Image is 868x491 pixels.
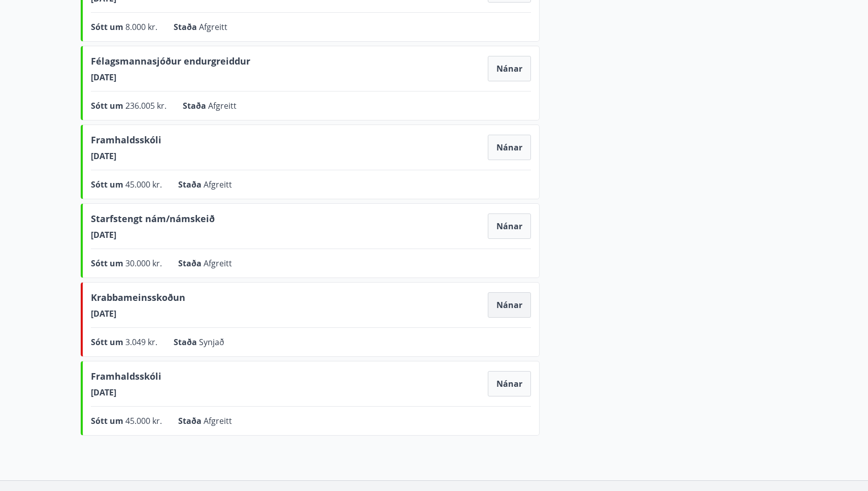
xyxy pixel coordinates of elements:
[91,54,250,72] span: Félagsmannasjóður endurgreiddur
[91,21,125,33] span: Sótt um
[125,179,162,190] span: 45.000 kr.
[204,415,232,426] span: Afgreitt
[91,336,125,348] span: Sótt um
[178,415,204,426] span: Staða
[208,100,237,111] span: Afgreitt
[488,213,531,239] button: Nánar
[178,258,204,269] span: Staða
[91,291,185,308] span: Krabbameinsskoðun
[174,21,199,33] span: Staða
[125,100,166,111] span: 236.005 kr.
[125,336,157,348] span: 3.049 kr.
[204,179,232,190] span: Afgreitt
[199,21,227,33] span: Afgreitt
[91,179,125,190] span: Sótt um
[183,100,208,111] span: Staða
[125,258,162,269] span: 30.000 kr.
[91,229,215,240] span: [DATE]
[91,72,250,83] span: [DATE]
[91,150,161,162] span: [DATE]
[178,179,204,190] span: Staða
[91,100,125,111] span: Sótt um
[91,133,161,150] span: Framhaldsskóli
[488,135,531,160] button: Nánar
[488,56,531,81] button: Nánar
[199,336,224,348] span: Synjað
[91,415,125,426] span: Sótt um
[125,21,157,33] span: 8.000 kr.
[488,371,531,396] button: Nánar
[91,258,125,269] span: Sótt um
[125,415,162,426] span: 45.000 kr.
[91,387,161,398] span: [DATE]
[204,258,232,269] span: Afgreitt
[174,336,199,348] span: Staða
[91,212,215,229] span: Starfstengt nám/námskeið
[91,370,161,387] span: Framhaldsskóli
[91,308,185,319] span: [DATE]
[488,292,531,318] button: Nánar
